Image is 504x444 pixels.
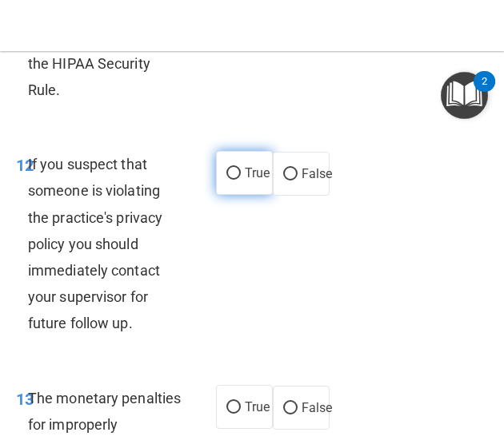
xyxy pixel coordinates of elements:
[283,168,298,180] input: False
[441,72,488,119] button: Open Resource Center, 2 new notifications
[226,402,241,414] input: True
[302,400,333,415] span: False
[226,168,241,180] input: True
[245,399,270,414] span: True
[16,390,34,409] span: 13
[28,156,162,331] span: If you suspect that someone is violating the practice's privacy policy you should immediately con...
[245,165,270,180] span: True
[302,166,333,181] span: False
[16,156,34,175] span: 12
[283,402,298,414] input: False
[482,81,487,102] div: 2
